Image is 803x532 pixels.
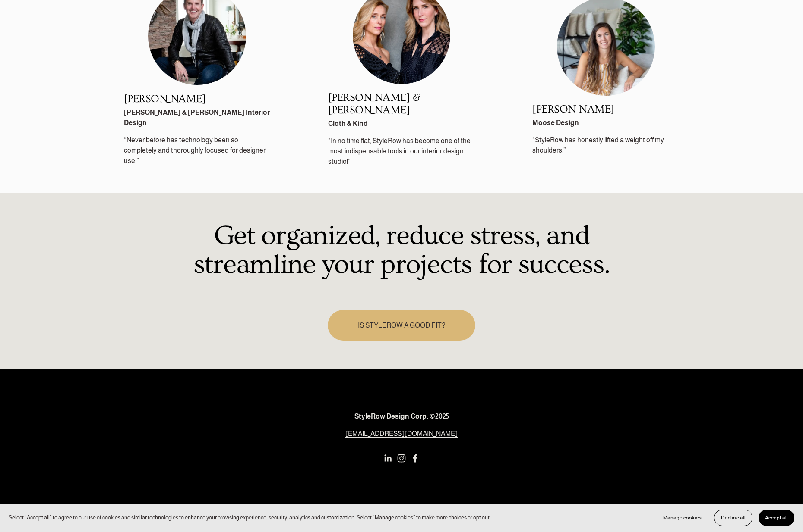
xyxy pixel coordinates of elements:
[124,93,271,106] h2: [PERSON_NAME]
[345,429,458,439] a: [EMAIL_ADDRESS][DOMAIN_NAME]
[532,103,679,116] h2: [PERSON_NAME]
[714,510,752,526] button: Decline all
[397,454,406,463] a: Instagram
[175,222,627,280] h1: Get organized, reduce stress, and streamline your projects for success.
[759,510,794,526] button: Accept all
[532,119,579,126] strong: Moose Design
[328,120,368,127] strong: Cloth & Kind
[9,513,491,522] p: Select “Accept all” to agree to our use of cookies and similar technologies to enhance your brows...
[383,454,392,463] a: LinkedIn
[663,515,702,521] span: Manage cookies
[328,310,475,341] a: IS STYLEROW A GOOD FIT?
[124,135,271,166] p: “Never before has technology been so completely and thoroughly focused for designer use.”
[765,515,788,521] span: Accept all
[532,135,679,156] p: “StyleRow has honestly lifted a weight off my shoulders.”
[721,515,746,521] span: Decline all
[411,454,420,463] a: Facebook
[124,109,271,126] strong: [PERSON_NAME] & [PERSON_NAME] Interior Design
[328,136,475,167] p: “In no time flat, StyleRow has become one of the most indispensable tools in our interior design ...
[657,510,708,526] button: Manage cookies
[328,92,475,116] h2: [PERSON_NAME] & [PERSON_NAME]
[354,413,449,420] strong: StyleRow Design Corp. ©2025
